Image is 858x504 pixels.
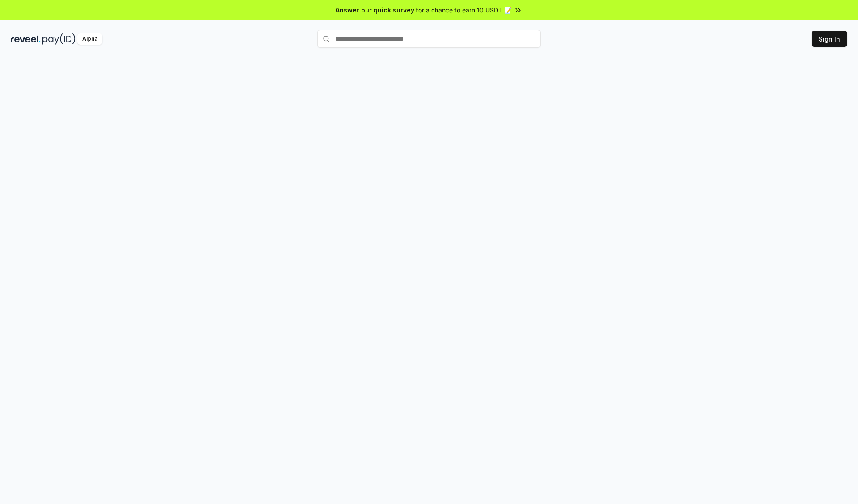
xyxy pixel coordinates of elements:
span: Answer our quick survey [336,5,414,15]
button: Sign In [812,31,847,47]
span: for a chance to earn 10 USDT 📝 [416,5,512,15]
div: Alpha [77,33,102,45]
img: pay_id [42,33,76,45]
img: reveel_dark [11,33,41,45]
